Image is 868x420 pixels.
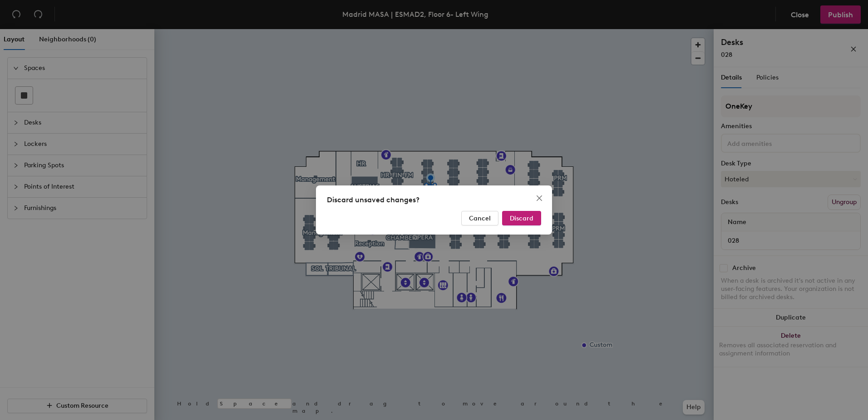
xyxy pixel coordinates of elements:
[461,211,498,225] button: Cancel
[510,215,533,222] span: Discard
[532,195,547,202] span: Close
[502,211,541,225] button: Discard
[327,195,541,205] div: Discard unsaved changes?
[532,191,547,205] button: Close
[536,195,543,202] span: close
[469,215,491,222] span: Cancel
